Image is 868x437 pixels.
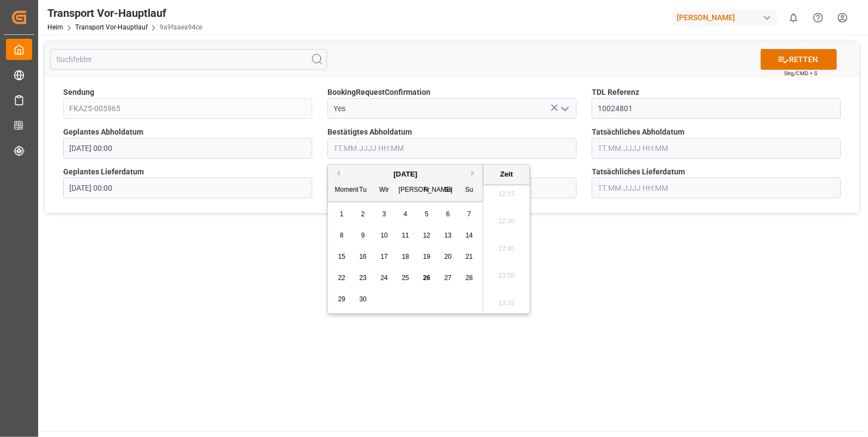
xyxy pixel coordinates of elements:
[378,184,391,197] div: Wir
[361,232,365,239] span: 9
[463,184,476,197] div: Su
[463,271,476,285] div: Wählen Sonntag, 28. September 2025
[420,250,434,264] div: Wählen Freitag, 19. September 2025
[465,232,472,239] span: 14
[338,295,345,303] span: 29
[327,138,576,159] input: TT.MM.JJJJ HH:MM
[335,208,349,221] div: Wählen Sie Montag, 1. September 2025
[463,250,476,264] div: Wählen Sie Sonntag, 21. September 2025
[423,232,430,239] span: 12
[378,250,391,264] div: Wählen Sie Mittwoch, 17. September 2025
[444,253,451,260] span: 20
[380,253,387,260] span: 17
[441,184,455,197] div: Sa
[789,54,818,65] font: RETTEN
[356,208,370,221] div: Wählen Sie Dienstag, 2. September 2025
[378,271,391,285] div: Wählen Sie Mittwoch, 24. September 2025
[338,253,345,260] span: 15
[359,295,366,303] span: 30
[399,250,412,264] div: Wählen Donnerstag, 18. September 2025
[378,229,391,242] div: Wählen Sie Mittwoch, 10. September 2025
[420,229,434,242] div: Wählen Freitag, 12. September 2025
[399,271,412,285] div: Wählen Donnerstag, 25. September 2025
[471,170,478,177] button: Nächster Monat
[465,253,472,260] span: 21
[383,210,386,218] span: 3
[331,204,480,310] div: Monat 2025-09
[335,229,349,242] div: Wählen Sie Montag, 8. September 2025
[592,88,639,96] font: TDL Referenz
[340,232,344,239] span: 8
[556,100,573,117] button: Menü öffnen
[592,167,685,176] font: Tatsächliches Lieferdatum
[335,250,349,264] div: Wählen Sie Montag, 15. September 2025
[63,138,312,159] input: TT.MM.JJJJ HH:MM
[402,253,409,260] span: 18
[75,23,148,31] a: Transport Vor-Hauptlauf
[399,208,412,221] div: Wählen Donnerstag, 4. September 2025
[425,210,429,218] span: 5
[399,229,412,242] div: Wählen Donnerstag, 11. September 2025
[47,23,63,31] a: Heim
[468,210,471,218] span: 7
[399,184,412,197] div: [PERSON_NAME]
[446,210,450,218] span: 6
[356,293,370,306] div: Wählen Dienstag, 30. September 2025
[356,271,370,285] div: Wählen Dienstag, 23. September 2025
[420,271,434,285] div: Wählen Freitag, 26. September 2025
[441,229,455,242] div: Wählen Sie Samstag, 13. September 2025
[359,253,366,260] span: 16
[359,274,366,282] span: 23
[63,88,94,96] font: Sendung
[63,167,144,176] font: Geplantes Lieferdatum
[380,274,387,282] span: 24
[420,208,434,221] div: Wählen Freitag, 5. September 2025
[444,232,451,239] span: 13
[335,271,349,285] div: Wählen Sie Montag, 22. September 2025
[465,274,472,282] span: 28
[402,274,409,282] span: 25
[761,49,837,70] button: RETTEN
[404,210,408,218] span: 4
[423,274,430,282] span: 26
[333,170,340,177] button: Vormonat
[356,184,370,197] div: Tu
[781,5,806,30] button: 0 neue Benachrichtigungen anzeigen
[328,169,483,180] div: [DATE]
[420,184,434,197] div: Fr
[327,128,412,136] font: Bestätigtes Abholdatum
[463,229,476,242] div: Wählen Sonntag, 14. September 2025
[47,5,202,21] div: Transport Vor-Hauptlauf
[441,250,455,264] div: Wählen Sie Samstag, 20. September 2025
[402,232,409,239] span: 11
[592,178,841,198] input: TT.MM.JJJJ HH:MM
[486,169,527,180] div: Zeit
[340,210,344,218] span: 1
[441,208,455,221] div: Wählen Sie Samstag, 6. September 2025
[592,138,841,159] input: TT.MM.JJJJ HH:MM
[378,208,391,221] div: Wählen Mittwoch, 3. September 2025
[677,12,735,23] font: [PERSON_NAME]
[361,210,365,218] span: 2
[335,293,349,306] div: Wählen Sie Montag, 29. September 2025
[784,69,817,77] span: Strg/CMD + S
[356,229,370,242] div: Wählen Dienstag, 9. September 2025
[463,208,476,221] div: Wählen Sie Sonntag, 7. September 2025
[50,49,327,70] input: Suchfelder
[444,274,451,282] span: 27
[441,271,455,285] div: Wählen Sie Samstag, 27. September 2025
[338,274,345,282] span: 22
[335,184,349,197] div: Moment
[63,128,143,136] font: Geplantes Abholdatum
[327,88,430,96] font: BookingRequestConfirmation
[380,232,387,239] span: 10
[672,7,781,28] button: [PERSON_NAME]
[592,128,684,136] font: Tatsächliches Abholdatum
[356,250,370,264] div: Wählen Dienstag, 16. September 2025
[63,178,312,198] input: TT.MM.JJJJ HH:MM
[806,5,830,30] button: Hilfe-Center
[423,253,430,260] span: 19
